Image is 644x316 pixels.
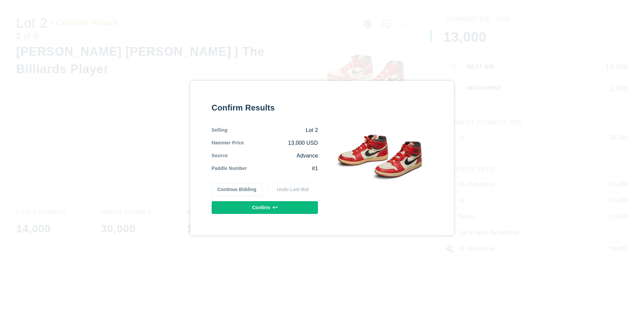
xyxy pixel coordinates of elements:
[212,127,227,134] div: Selling
[244,139,318,147] div: 13,000 USD
[267,183,318,196] button: Undo Last Bid
[212,102,318,113] div: Confirm Results
[212,152,228,160] div: Source
[212,201,318,214] button: Confirm
[212,139,244,147] div: Hammer Price
[212,165,247,172] div: Paddle Number
[212,183,262,196] button: Continue Bidding
[227,127,318,134] div: Lot 2
[228,152,318,160] div: Advance
[247,165,318,172] div: #1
